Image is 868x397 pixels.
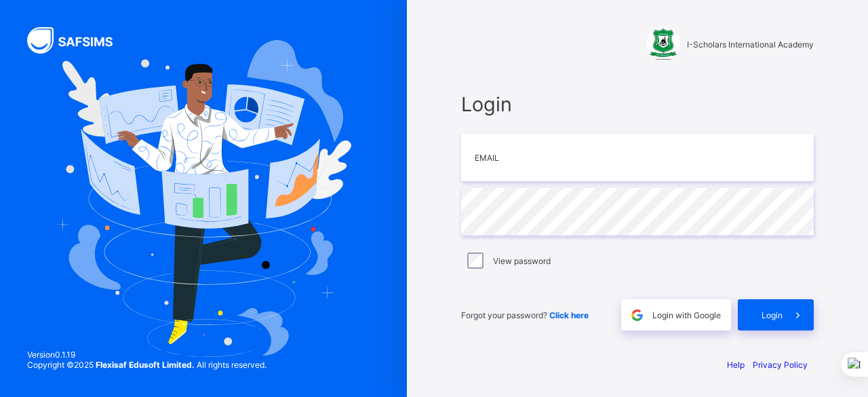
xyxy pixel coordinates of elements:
span: Copyright © 2025 All rights reserved. [27,360,267,370]
span: Forgot your password? [461,310,589,320]
span: Login with Google [652,310,721,320]
span: Login [461,92,814,116]
img: SAFSIMS Logo [27,27,129,54]
img: Hero Image [56,40,351,358]
span: Version 0.1.19 [27,349,267,360]
label: View password [493,256,551,266]
a: Help [727,360,745,370]
strong: Flexisaf Edusoft Limited. [96,360,195,370]
a: Privacy Policy [753,360,808,370]
span: Login [762,310,783,320]
img: google.396cfc9801f0270233282035f929180a.svg [629,307,645,323]
span: I-Scholars International Academy [687,39,814,50]
a: Click here [549,310,589,320]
